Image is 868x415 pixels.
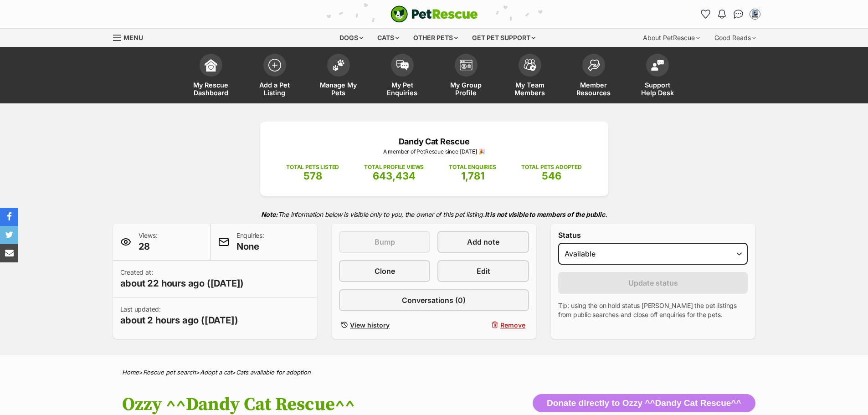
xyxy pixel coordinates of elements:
span: My Group Profile [446,81,487,97]
a: Clone [339,260,430,282]
a: Cats available for adoption [236,369,311,376]
img: add-pet-listing-icon-0afa8454b4691262ce3f59096e99ab1cd57d4a30225e0717b998d2c9b9846f56.svg [268,59,281,72]
a: My Group Profile [434,49,498,103]
img: dashboard-icon-eb2f2d2d3e046f16d808141f083e7271f6b2e854fb5c12c21221c1fb7104beca.svg [205,59,217,72]
p: TOTAL PETS ADOPTED [521,163,582,171]
span: My Pet Enquiries [382,81,423,97]
a: Member Resources [562,49,626,103]
button: Notifications [715,7,729,21]
span: Clone [375,266,395,277]
p: Dandy Cat Rescue [274,135,595,148]
span: 643,434 [373,170,416,182]
a: PetRescue [390,5,478,23]
div: Other pets [407,29,464,47]
span: Bump [375,236,395,247]
a: Add a Pet Listing [243,49,307,103]
span: Conversations (0) [402,295,466,306]
a: Support Help Desk [626,49,689,103]
div: About PetRescue [637,29,706,47]
p: Created at: [120,268,244,290]
a: Menu [113,29,149,45]
strong: Note: [261,210,278,218]
span: 1,781 [461,170,484,182]
span: View history [350,320,390,330]
div: Get pet support [466,29,542,47]
strong: It is not visible to members of the public. [485,210,607,218]
button: My account [748,7,762,21]
p: Last updated: [120,305,238,327]
a: Rescue pet search [143,369,196,376]
img: help-desk-icon-fdf02630f3aa405de69fd3d07c3f3aa587a6932b1a1747fa1d2bba05be0121f9.svg [651,60,664,71]
span: about 22 hours ago ([DATE]) [120,277,244,290]
a: Favourites [699,7,713,21]
div: Cats [371,29,406,47]
h1: Ozzy ^^Dandy Cat Rescue^^ [122,394,508,415]
a: Home [122,369,139,376]
span: 578 [303,170,322,182]
a: My Pet Enquiries [370,49,434,103]
a: Adopt a cat [200,369,232,376]
a: My Rescue Dashboard [179,49,243,103]
label: Status [558,231,748,239]
p: TOTAL PETS LISTED [286,163,339,171]
img: manage-my-pets-icon-02211641906a0b7f246fdf0571729dbe1e7629f14944591b6c1af311fb30b64b.svg [332,59,345,71]
span: Menu [123,34,143,41]
span: None [236,240,264,253]
img: notifications-46538b983faf8c2785f20acdc204bb7945ddae34d4c08c2a6579f10ce5e182be.svg [718,10,725,19]
p: TOTAL ENQUIRIES [449,163,496,171]
div: Dogs [333,29,370,47]
span: My Rescue Dashboard [190,81,231,97]
img: pet-enquiries-icon-7e3ad2cf08bfb03b45e93fb7055b45f3efa6380592205ae92323e6603595dc1f.svg [396,60,409,70]
p: TOTAL PROFILE VIEWS [364,163,424,171]
button: Update status [558,272,748,294]
span: Edit [477,266,490,277]
span: Remove [500,320,525,330]
a: Conversations [731,7,746,21]
p: A member of PetRescue since [DATE] 🎉 [274,148,595,156]
img: Melissa Mitchell profile pic [750,10,760,19]
a: Conversations (0) [339,289,529,311]
p: Tip: using the on hold status [PERSON_NAME] the pet listings from public searches and close off e... [558,301,748,319]
button: Donate directly to Ozzy ^^Dandy Cat Rescue^^ [533,394,755,412]
a: My Team Members [498,49,562,103]
span: My Team Members [509,81,550,97]
span: Add a Pet Listing [254,81,295,97]
img: team-members-icon-5396bd8760b3fe7c0b43da4ab00e1e3bb1a5d9ba89233759b79545d2d3fc5d0d.svg [524,59,536,71]
p: Enquiries: [236,231,264,253]
button: Remove [437,318,529,332]
span: Member Resources [573,81,614,97]
a: Add note [437,231,529,253]
span: Manage My Pets [318,81,359,97]
a: Edit [437,260,529,282]
span: Support Help Desk [637,81,678,97]
img: logo-cat-932fe2b9b8326f06289b0f2fb663e598f794de774fb13d1741a6617ecf9a85b4.svg [390,5,478,23]
div: > > > [99,369,769,376]
span: Update status [628,277,678,288]
img: group-profile-icon-3fa3cf56718a62981997c0bc7e787c4b2cf8bcc04b72c1350f741eb67cf2f40e.svg [460,60,473,71]
span: 28 [139,240,158,253]
a: View history [339,318,430,332]
span: about 2 hours ago ([DATE]) [120,314,238,327]
a: Manage My Pets [307,49,370,103]
span: Add note [467,236,499,247]
div: Good Reads [708,29,762,47]
p: Views: [139,231,158,253]
span: 546 [542,170,561,182]
img: member-resources-icon-8e73f808a243e03378d46382f2149f9095a855e16c252ad45f914b54edf8863c.svg [587,59,600,72]
ul: Account quick links [699,7,762,21]
img: chat-41dd97257d64d25036548639549fe6c8038ab92f7586957e7f3b1b290dea8141.svg [734,10,743,19]
p: The information below is visible only to you, the owner of this pet listing. [113,205,755,224]
button: Bump [339,231,430,253]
